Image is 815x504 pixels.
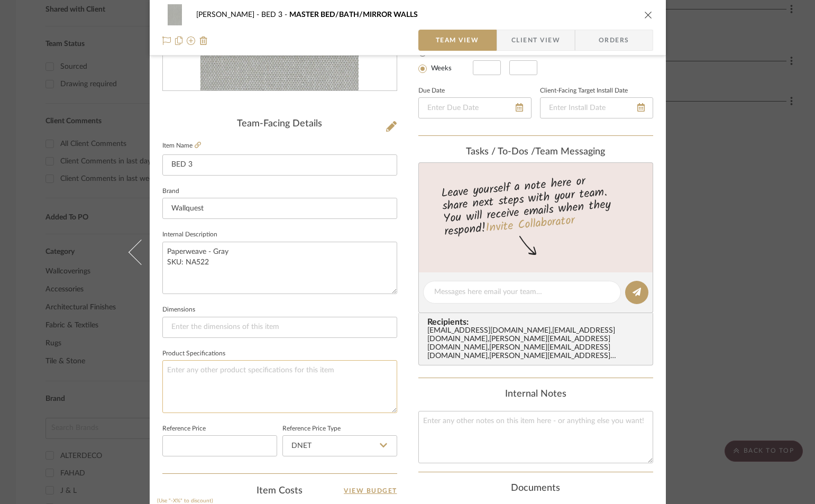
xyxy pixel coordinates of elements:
[196,11,261,19] span: [PERSON_NAME]
[261,11,289,19] span: BED 3
[427,327,648,361] div: [EMAIL_ADDRESS][DOMAIN_NAME] , [EMAIL_ADDRESS][DOMAIN_NAME] , [PERSON_NAME][EMAIL_ADDRESS][DOMAIN...
[162,317,397,338] input: Enter the dimensions of this item
[162,484,397,497] div: Item Costs
[162,232,217,237] label: Internal Description
[417,170,654,241] div: Leave yourself a note here or share next steps with your team. You will receive emails when they ...
[540,88,628,94] label: Client-Facing Target Install Date
[344,484,397,497] a: View Budget
[418,483,653,494] div: Documents
[436,30,479,51] span: Team View
[418,88,445,94] label: Due Date
[162,141,201,150] label: Item Name
[199,36,208,45] img: Remove from project
[427,317,648,327] span: Recipients:
[162,154,397,176] input: Enter Item Name
[644,10,653,20] button: close
[162,351,225,356] label: Product Specifications
[429,64,452,74] label: Weeks
[466,147,535,157] span: Tasks / To-Dos /
[282,426,341,432] label: Reference Price Type
[162,426,206,432] label: Reference Price
[162,189,179,194] label: Brand
[162,198,397,219] input: Enter Brand
[540,97,653,118] input: Enter Install Date
[418,45,473,75] mat-radio-group: Select item type
[418,146,653,158] div: team Messaging
[587,30,641,51] span: Orders
[418,97,532,118] input: Enter Due Date
[418,389,653,400] div: Internal Notes
[162,118,397,130] div: Team-Facing Details
[162,4,188,25] img: 6fd33404-8246-4b7a-8ea8-5f00f5826bd7_48x40.jpg
[289,11,418,19] span: MASTER BED/BATH/MIRROR WALLS
[162,307,195,313] label: Dimensions
[484,212,575,238] a: Invite Collaborator
[511,30,560,51] span: Client View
